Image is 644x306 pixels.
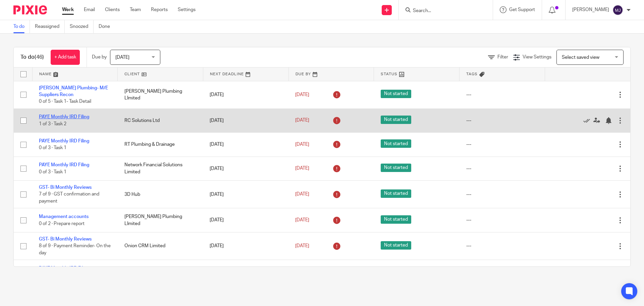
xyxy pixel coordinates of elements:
[118,180,203,208] td: 3D Hub
[130,6,141,13] a: Team
[295,166,309,171] span: [DATE]
[70,20,94,33] a: Snoozed
[381,90,411,98] span: Not started
[523,55,551,59] span: View Settings
[295,218,309,222] span: [DATE]
[572,6,609,13] p: [PERSON_NAME]
[118,133,203,157] td: RT Plumbing & Drainage
[583,117,593,124] a: Mark as done
[203,208,288,232] td: [DATE]
[466,191,538,198] div: ---
[466,141,538,148] div: ---
[466,117,538,124] div: ---
[39,86,108,97] a: [PERSON_NAME] Plumbing- M/E Suppliers Recon
[203,108,288,132] td: [DATE]
[39,192,99,204] span: 7 of 9 · GST confirmation and payment
[39,163,89,167] a: PAYE Monthly IRD Filing
[84,6,95,13] a: Email
[466,243,538,249] div: ---
[203,133,288,157] td: [DATE]
[466,72,478,76] span: Tags
[35,54,44,60] span: (46)
[295,142,309,147] span: [DATE]
[118,260,203,284] td: 3D Hub
[39,139,89,143] a: PAYE Monthly IRD Filing
[39,170,66,174] span: 0 of 3 · Task 1
[151,6,168,13] a: Reports
[39,115,89,119] a: PAYE Monthly IRD Filing
[203,157,288,180] td: [DATE]
[13,20,30,33] a: To do
[92,54,107,60] p: Due by
[466,217,538,223] div: ---
[35,20,65,33] a: Reassigned
[118,232,203,260] td: Onion CRM Limited
[203,81,288,108] td: [DATE]
[39,145,66,150] span: 0 of 3 · Task 1
[295,92,309,97] span: [DATE]
[509,7,535,12] span: Get Support
[51,50,80,65] a: + Add task
[381,139,411,148] span: Not started
[39,185,92,190] a: GST- Bi Monthly Reviews
[466,91,538,98] div: ---
[118,108,203,132] td: RC Solutions Ltd
[62,6,74,13] a: Work
[612,5,623,15] img: svg%3E
[39,221,85,226] span: 0 of 2 · Prepare report
[466,165,538,172] div: ---
[203,260,288,284] td: [DATE]
[295,192,309,197] span: [DATE]
[295,244,309,248] span: [DATE]
[497,55,508,59] span: Filter
[381,215,411,224] span: Not started
[20,54,44,61] h1: To do
[99,20,115,33] a: Done
[39,99,91,104] span: 0 of 5 · Task 1- Task Detail
[412,8,473,14] input: Search
[115,55,129,60] span: [DATE]
[381,164,411,172] span: Not started
[118,157,203,180] td: Network Financial Solutions Limited
[178,6,196,13] a: Settings
[105,6,120,13] a: Clients
[295,118,309,123] span: [DATE]
[39,266,89,271] a: PAYE Monthly IRD Filing
[562,55,599,60] span: Select saved view
[39,237,92,242] a: GST- Bi Monthly Reviews
[203,180,288,208] td: [DATE]
[203,232,288,260] td: [DATE]
[13,5,47,14] img: Pixie
[39,122,66,126] span: 1 of 3 · Task 2
[118,208,203,232] td: [PERSON_NAME] Plumbing LImited
[381,241,411,250] span: Not started
[381,116,411,124] span: Not started
[118,81,203,108] td: [PERSON_NAME] Plumbing LImited
[381,189,411,198] span: Not started
[39,244,111,255] span: 8 of 9 · Payment Reminder- On the day
[39,214,89,219] a: Management accounts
